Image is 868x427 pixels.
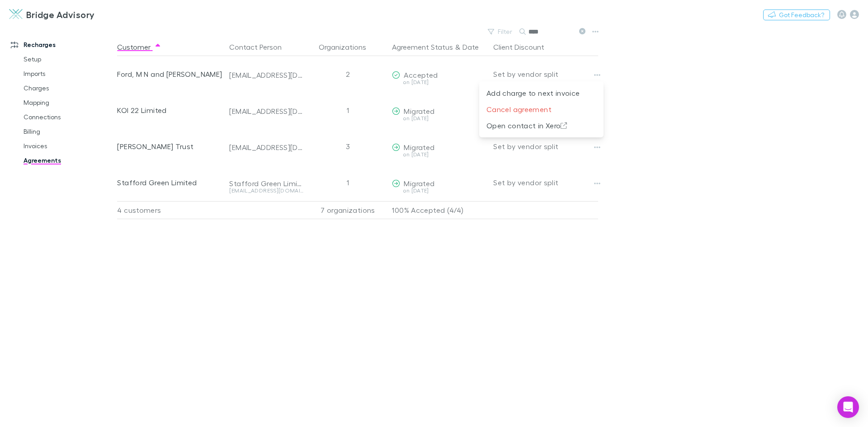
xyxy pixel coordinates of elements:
[486,120,596,131] p: Open contact in Xero
[837,396,859,418] div: Open Intercom Messenger
[479,85,604,101] li: Add charge to next invoice
[486,88,596,99] p: Add charge to next invoice
[479,101,604,117] li: Cancel agreement
[486,104,596,115] p: Cancel agreement
[479,117,604,134] li: Open contact in Xero
[479,120,604,129] a: Open contact in Xero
